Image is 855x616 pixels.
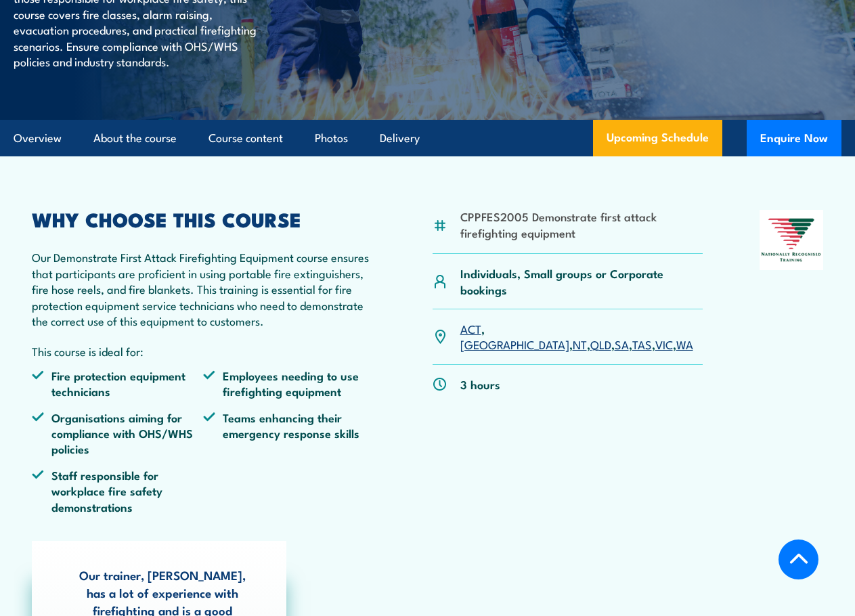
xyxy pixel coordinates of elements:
a: ACT [460,320,481,336]
button: Enquire Now [747,120,841,156]
li: Employees needing to use firefighting equipment [203,368,374,399]
img: Nationally Recognised Training logo. [760,210,823,270]
h2: WHY CHOOSE THIS COURSE [32,210,375,227]
a: Upcoming Schedule [593,120,722,156]
li: CPPFES2005 Demonstrate first attack firefighting equipment [460,208,703,240]
p: , , , , , , , [460,321,703,353]
a: Photos [315,120,348,156]
p: 3 hours [460,376,500,392]
a: QLD [590,336,611,352]
a: Delivery [380,120,420,156]
a: TAS [632,336,652,352]
a: SA [615,336,629,352]
p: This course is ideal for: [32,343,375,359]
li: Teams enhancing their emergency response skills [203,410,374,457]
a: WA [676,336,693,352]
a: VIC [655,336,673,352]
a: Course content [209,120,283,156]
a: [GEOGRAPHIC_DATA] [460,336,569,352]
a: Overview [14,120,62,156]
p: Our Demonstrate First Attack Firefighting Equipment course ensures that participants are proficie... [32,249,375,328]
li: Fire protection equipment technicians [32,368,203,399]
li: Organisations aiming for compliance with OHS/WHS policies [32,410,203,457]
p: Individuals, Small groups or Corporate bookings [460,265,703,297]
a: NT [573,336,587,352]
li: Staff responsible for workplace fire safety demonstrations [32,467,203,514]
a: About the course [93,120,177,156]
